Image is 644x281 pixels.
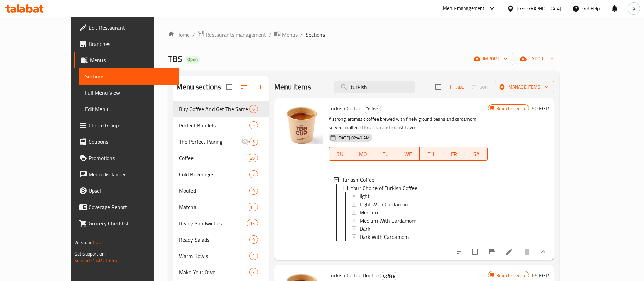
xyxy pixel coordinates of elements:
button: TU [374,147,397,161]
div: The Perfect Pairing5 [173,134,269,150]
a: Coverage Report [74,199,179,215]
button: Add section [253,79,269,95]
div: Perfect Bundels5 [173,117,269,134]
span: The Perfect Pairing [179,138,241,146]
div: items [249,268,258,276]
span: Menus [90,56,173,64]
span: MO [354,149,371,159]
li: / [192,31,195,39]
span: Perfect Bundels [179,121,249,129]
span: export [521,55,554,63]
span: Select all sections [222,80,236,94]
a: Edit Restaurant [74,19,179,36]
span: Select section first [467,82,495,92]
div: items [249,105,258,113]
div: Ready Sandwiches13 [173,215,269,231]
div: items [247,154,258,162]
span: Edit Restaurant [89,23,173,32]
div: Ready Salads9 [173,231,269,248]
span: Your Choice of Turkish Coffee: [351,184,418,192]
span: 13 [247,220,257,227]
span: [DATE] 02:40 AM [335,135,372,141]
span: Cold Beverages [179,170,249,178]
div: Mouled9 [173,182,269,199]
span: Sections [85,72,173,81]
span: Warm Bowls [179,252,249,260]
a: Choice Groups [74,117,179,134]
span: WE [400,149,417,159]
span: Turkish Coffee [329,103,361,113]
span: Turkish Coffee [342,176,374,184]
span: 6 [250,106,257,112]
div: items [249,187,258,195]
span: 3 [250,269,257,276]
span: A [632,5,635,12]
button: Manage items [495,81,554,93]
h6: 50 EGP [532,104,549,113]
a: Branches [74,36,179,52]
span: 1.0.0 [92,238,103,247]
div: items [247,203,258,211]
h2: Menu sections [176,82,221,92]
span: import [475,55,508,63]
div: items [249,121,258,129]
span: Choice Groups [89,121,173,129]
span: 9 [250,236,257,243]
a: Coupons [74,134,179,150]
span: Light With Cardamom [360,200,409,208]
a: Support.OpsPlatform [74,256,117,265]
span: Manage items [500,83,549,91]
span: SA [468,149,485,159]
span: Grocery Checklist [89,219,173,227]
h2: Menu items [274,82,311,92]
span: Dark [360,225,370,233]
div: Warm Bowls4 [173,248,269,264]
span: SU [332,149,349,159]
span: Make Your Own [179,268,249,276]
div: items [247,219,258,227]
span: Menus [282,31,298,39]
input: search [334,81,415,93]
button: sort-choices [452,244,468,260]
div: Ready Salads [179,235,249,244]
button: delete [519,244,535,260]
div: items [249,252,258,260]
span: Matcha [179,203,247,211]
div: Make Your Own3 [173,264,269,280]
nav: breadcrumb [168,30,559,39]
div: items [249,170,258,178]
button: FR [442,147,465,161]
h6: 65 EGP [532,270,549,280]
button: Branch-specific-item [483,244,500,260]
span: Branches [89,40,173,48]
a: Promotions [74,150,179,166]
div: Cold Beverages7 [173,166,269,182]
button: TH [420,147,442,161]
span: Add [447,83,465,91]
div: Coffee [179,154,247,162]
div: Coffee [380,272,398,280]
span: Upsell [89,187,173,195]
div: Buy Coffee And Get The Same For Free6 [173,101,269,117]
span: Sort sections [236,79,253,95]
span: Dark With Cardamom [360,233,409,241]
a: Sections [79,68,179,85]
span: Branch specific [494,105,529,112]
span: light [360,192,370,200]
span: Medium With Cardamom [360,216,416,225]
a: Restaurants management [198,30,266,39]
svg: Inactive section [241,138,249,146]
span: Select section [431,80,445,94]
p: A strong, aromatic coffee brewed with finely ground beans and cardamom, served unfiltered for a r... [329,115,488,132]
span: Sections [306,31,325,39]
button: SU [329,147,352,161]
span: Coffee [380,272,398,280]
span: Ready Sandwiches [179,219,247,227]
span: Restaurants management [206,31,266,39]
span: Open [185,57,200,63]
